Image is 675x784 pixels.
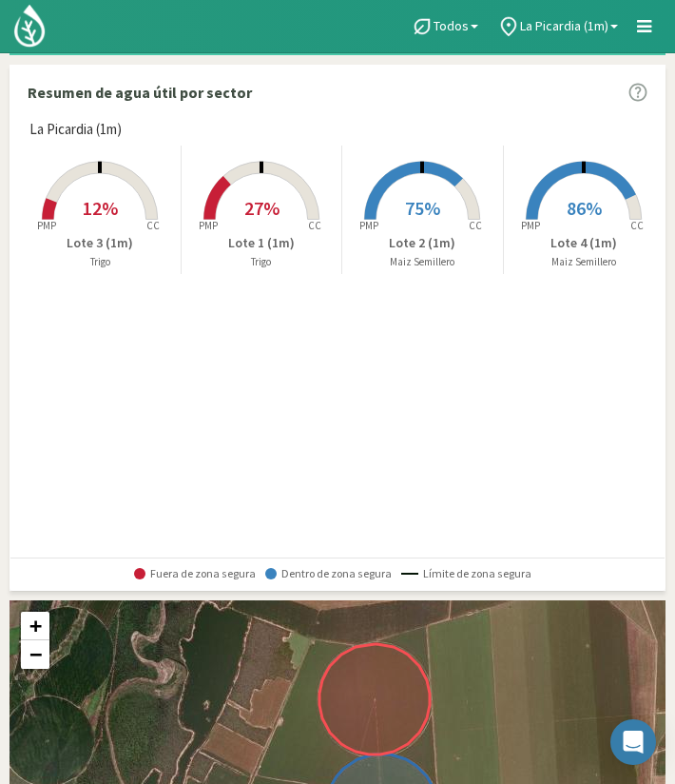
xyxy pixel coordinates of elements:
[182,233,342,253] p: Lote 1 (1m)
[83,196,118,220] span: 12%
[504,254,665,270] p: Maiz Semillero
[28,81,252,104] p: Resumen de agua útil por sector
[342,233,503,253] p: Lote 2 (1m)
[359,219,378,232] tspan: PMP
[567,196,602,220] span: 86%
[147,219,161,232] tspan: CC
[21,640,49,669] a: Zoom out
[521,219,540,232] tspan: PMP
[12,3,47,49] img: Kilimo
[21,612,49,640] a: Zoom in
[134,567,256,580] span: Fuera de zona segura
[342,254,503,270] p: Maiz Semillero
[265,567,392,580] span: Dentro de zona segura
[627,10,661,43] a: Menú
[199,219,218,232] tspan: PMP
[182,254,342,270] p: Trigo
[488,9,627,45] a: La Picardia (1m)
[308,219,321,232] tspan: CC
[610,719,656,765] div: Open Intercom Messenger
[20,233,181,253] p: Lote 3 (1m)
[470,219,483,232] tspan: CC
[37,219,56,232] tspan: PMP
[401,9,488,45] a: Todos
[504,233,665,253] p: Lote 4 (1m)
[29,119,122,141] span: La Picardia (1m)
[631,219,645,232] tspan: CC
[244,196,280,220] span: 27%
[405,196,440,220] span: 75%
[20,254,181,270] p: Trigo
[401,567,531,580] span: Límite de zona segura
